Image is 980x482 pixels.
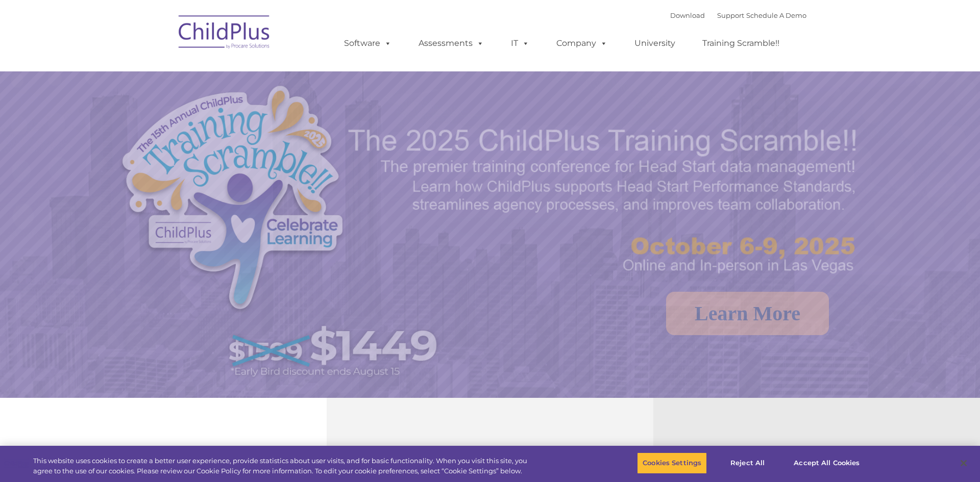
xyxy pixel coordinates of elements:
a: Download [670,11,705,19]
a: IT [501,33,540,54]
font: | [670,11,806,19]
button: Accept All Cookies [788,452,865,474]
button: Cookies Settings [637,452,707,474]
a: Software [334,33,402,54]
a: Learn More [666,292,829,335]
button: Reject All [716,452,779,474]
img: ChildPlus by Procare Solutions [174,8,276,59]
a: Schedule A Demo [746,11,806,19]
button: Close [952,452,975,474]
a: Support [717,11,744,19]
a: Company [546,33,618,54]
a: Assessments [408,33,494,54]
a: Training Scramble!! [692,33,790,54]
div: This website uses cookies to create a better user experience, provide statistics about user visit... [33,456,539,476]
a: University [624,33,685,54]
